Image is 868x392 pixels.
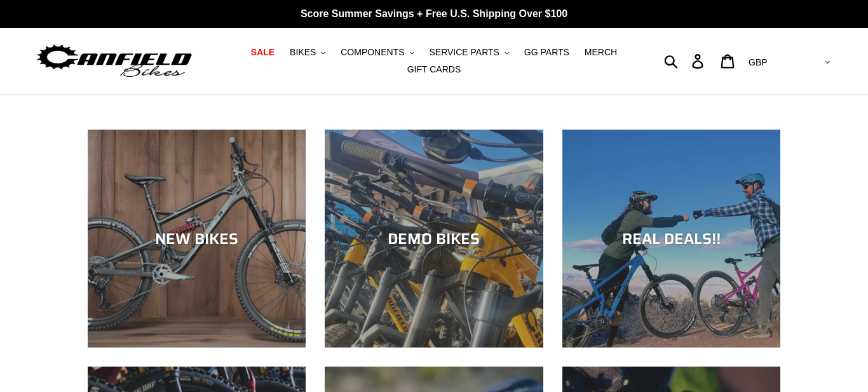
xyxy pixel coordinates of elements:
span: SERVICE PARTS [429,47,499,58]
button: SERVICE PARTS [423,44,515,61]
div: NEW BIKES [88,229,306,248]
a: REAL DEALS!! [562,130,780,348]
button: BIKES [283,44,332,61]
a: GIFT CARDS [401,61,468,78]
a: NEW BIKES [88,130,306,348]
div: REAL DEALS!! [562,229,780,248]
a: MERCH [578,44,623,61]
a: DEMO BIKES [325,130,543,348]
span: GG PARTS [524,47,569,58]
span: COMPONENTS [341,47,404,58]
span: GIFT CARDS [407,64,461,75]
div: DEMO BIKES [325,229,543,248]
a: GG PARTS [518,44,576,61]
span: SALE [251,47,275,58]
span: BIKES [290,47,316,58]
span: MERCH [585,47,617,58]
a: SALE [245,44,281,61]
button: COMPONENTS [334,44,420,61]
img: Canfield Bikes [35,41,194,81]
